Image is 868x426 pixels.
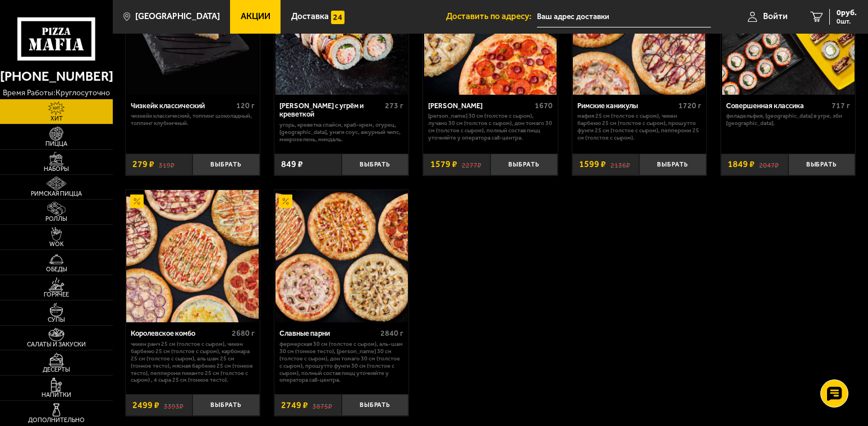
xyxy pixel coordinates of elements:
[279,329,378,337] div: Славные парни
[281,160,303,169] span: 849 ₽
[130,195,144,208] img: Акционный
[275,190,408,322] img: Славные парни
[279,195,292,208] img: Акционный
[132,160,154,169] span: 279 ₽
[131,329,229,337] div: Королевское комбо
[788,154,856,175] button: Выбрать
[232,328,255,338] span: 2680 г
[763,12,788,21] span: Войти
[331,11,345,24] img: 15daf4d41897b9f0e9f617042186c801.svg
[490,154,558,175] button: Выбрать
[135,12,220,21] span: [GEOGRAPHIC_DATA]
[279,122,403,143] p: угорь, креветка спайси, краб-крем, огурец, [GEOGRAPHIC_DATA], унаги соус, ажурный чипс, микрозеле...
[759,160,779,169] s: 2047 ₽
[313,401,332,410] s: 3875 ₽
[131,341,255,384] p: Чикен Ранч 25 см (толстое с сыром), Чикен Барбекю 25 см (толстое с сыром), Карбонара 25 см (толст...
[126,190,260,322] a: АкционныйКоролевское комбо
[159,160,174,169] s: 319 ₽
[428,113,552,142] p: [PERSON_NAME] 30 см (толстое с сыром), Лучано 30 см (толстое с сыром), Дон Томаго 30 см (толстое ...
[726,101,829,110] div: Совершенная классика
[131,101,233,110] div: Чизкейк классический
[579,160,606,169] span: 1599 ₽
[126,190,259,322] img: Королевское комбо
[241,12,270,21] span: Акции
[342,394,409,416] button: Выбрать
[462,160,481,169] s: 2277 ₽
[380,328,403,338] span: 2840 г
[428,101,531,110] div: [PERSON_NAME]
[279,341,403,384] p: Фермерская 30 см (толстое с сыром), Аль-Шам 30 см (тонкое тесто), [PERSON_NAME] 30 см (толстое с ...
[577,101,676,110] div: Римские каникулы
[132,401,159,410] span: 2499 ₽
[678,101,701,110] span: 1720 г
[832,101,850,110] span: 717 г
[279,101,382,119] div: [PERSON_NAME] с угрём и креветкой
[535,101,553,110] span: 1670
[537,7,710,27] input: Ваш адрес доставки
[236,101,255,110] span: 120 г
[726,113,850,127] p: Филадельфия, [GEOGRAPHIC_DATA] в угре, Эби [GEOGRAPHIC_DATA].
[430,160,457,169] span: 1579 ₽
[291,12,329,21] span: Доставка
[385,101,403,110] span: 273 г
[342,154,409,175] button: Выбрать
[281,401,308,410] span: 2749 ₽
[639,154,706,175] button: Выбрать
[192,394,260,416] button: Выбрать
[577,113,701,142] p: Мафия 25 см (толстое с сыром), Чикен Барбекю 25 см (толстое с сыром), Прошутто Фунги 25 см (толст...
[131,113,255,127] p: Чизкейк классический, топпинг шоколадный, топпинг клубничный.
[192,154,260,175] button: Выбрать
[446,12,537,21] span: Доставить по адресу:
[837,9,857,17] span: 0 руб.
[610,160,630,169] s: 2136 ₽
[274,190,408,322] a: АкционныйСлавные парни
[837,18,857,25] span: 0 шт.
[164,401,183,410] s: 3393 ₽
[728,160,755,169] span: 1849 ₽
